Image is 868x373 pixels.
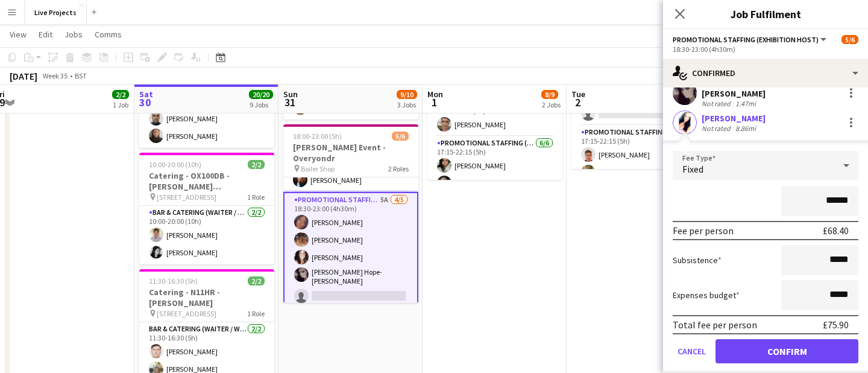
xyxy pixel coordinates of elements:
app-job-card: 10:00-20:00 (10h)2/2Catering - OX100DB - [PERSON_NAME] [PERSON_NAME] [STREET_ADDRESS]1 RoleBar & ... [139,153,274,264]
span: Fixed [682,163,703,175]
span: 8/9 [541,90,558,99]
a: Comms [90,27,127,42]
label: Expenses budget [673,290,740,301]
h3: Job Fulfilment [663,6,868,22]
button: Confirm [715,339,858,363]
span: 1 Role [247,309,265,318]
span: 1 Role [247,193,265,202]
div: 1.47mi [733,99,758,108]
div: Confirmed [663,59,868,88]
span: Boiler Shop [301,164,335,173]
span: 9/10 [397,90,417,99]
span: 2/2 [248,160,265,169]
a: View [5,27,31,42]
div: BST [75,71,87,80]
span: Sat [139,89,153,100]
app-card-role: Bar & Catering (Waiter / waitress)2/210:00-16:00 (6h)[PERSON_NAME][PERSON_NAME] [139,89,274,148]
div: Not rated [702,124,733,133]
span: 18:00-23:00 (5h) [293,132,342,141]
span: 20/20 [249,90,273,99]
span: Comms [95,29,122,40]
label: Subsistence [673,255,722,266]
div: [DATE] [10,70,37,82]
span: View [10,29,27,40]
app-card-role: Bar & Catering (Waiter / waitress)2/210:00-20:00 (10h)[PERSON_NAME][PERSON_NAME] [139,206,274,264]
div: 2 Jobs [542,100,561,109]
button: Promotional Staffing (Exhibition Host) [673,35,828,44]
div: 3 Jobs [397,100,417,109]
span: 5/6 [392,132,409,141]
h3: [PERSON_NAME] Event - Overyondr [283,142,418,164]
div: Total fee per person [673,319,757,331]
span: 2 Roles [388,164,409,173]
div: £68.40 [823,225,849,237]
span: 5/6 [841,35,858,44]
span: Sun [283,89,298,100]
span: 2/2 [248,276,265,285]
app-card-role: Promotional Staffing (Exhibition Host)5A4/518:30-23:00 (4h30m)[PERSON_NAME][PERSON_NAME][PERSON_N... [283,192,418,309]
button: Cancel [673,339,711,363]
div: 8.86mi [733,124,758,133]
a: Edit [34,27,57,42]
span: [STREET_ADDRESS] [157,309,216,318]
app-card-role: Promotional Staffing (Exhibition Host)6/617:15-22:15 (5h)[PERSON_NAME][PERSON_NAME] [427,136,562,265]
span: Mon [427,89,443,100]
span: Edit [39,29,52,40]
a: Jobs [60,27,87,42]
div: 18:30-23:00 (4h30m) [673,45,858,54]
span: 10:00-20:00 (10h) [149,160,201,169]
span: 30 [137,95,153,109]
div: Fee per person [673,225,734,237]
span: Week 35 [40,71,70,80]
app-card-role: Promotional Staffing (Exhibition Host)7/917:15-22:15 (5h)[PERSON_NAME][PERSON_NAME] [571,126,706,310]
div: £75.90 [823,319,849,331]
h3: Catering - N11HR - [PERSON_NAME] [139,287,274,308]
span: 11:30-16:30 (5h) [149,276,198,285]
div: [PERSON_NAME] [702,113,766,124]
div: Not rated [702,99,733,108]
div: [PERSON_NAME] Hope-[PERSON_NAME] [702,77,839,99]
div: 1 Job [113,100,128,109]
div: 9 Jobs [250,100,272,109]
span: 1 [426,95,443,109]
span: 2 [570,95,585,109]
span: Tue [571,89,585,100]
span: Jobs [64,29,83,40]
app-job-card: 18:00-23:00 (5h)5/6[PERSON_NAME] Event - Overyondr Boiler Shop2 RolesEvents (Event Manager)1/118:... [283,124,418,303]
span: Promotional Staffing (Exhibition Host) [673,35,819,44]
button: Live Projects [25,1,87,24]
span: 2/2 [112,90,129,99]
h3: Catering - OX100DB - [PERSON_NAME] [PERSON_NAME] [139,170,274,192]
span: [STREET_ADDRESS] [157,193,216,202]
span: 31 [281,95,298,109]
app-card-role: Supervisor1/117:00-22:00 (5h)[PERSON_NAME] [427,95,562,136]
